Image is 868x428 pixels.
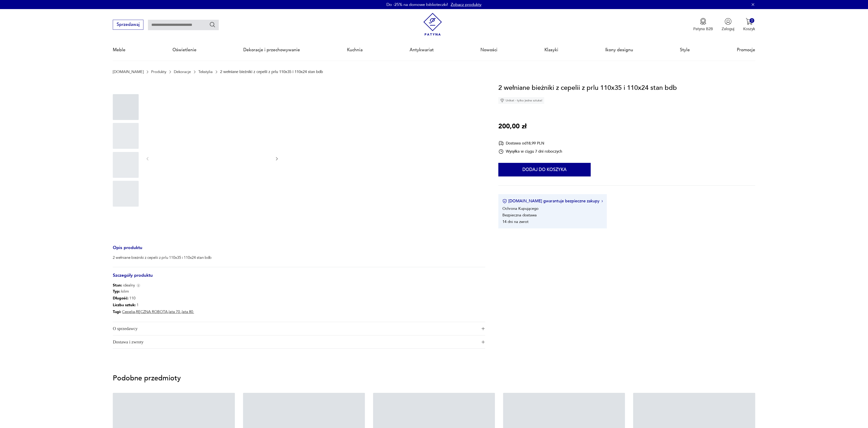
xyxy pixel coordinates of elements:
div: 0 [750,18,754,23]
button: Zaloguj [722,18,734,32]
p: kilim [113,288,194,295]
div: Unikat - tylko jedna sztuka! [498,97,544,104]
img: Info icon [136,284,140,287]
span: Dostawa i zwroty [113,335,478,349]
button: Patyna B2B [693,18,713,32]
span: idealny [113,283,135,288]
h3: Szczegóły produktu [113,274,485,283]
a: Nowości [480,39,497,60]
li: Ochrona Kupującego [502,206,539,211]
button: 0Koszyk [743,18,755,32]
a: Antykwariat [410,39,434,60]
a: Zobacz produkty [451,2,482,7]
a: Style [680,39,690,60]
img: Ikonka użytkownika [725,18,732,25]
a: Promocje [737,39,755,60]
p: Do -25% na domowe biblioteczki! [386,2,448,7]
a: Sprzedawaj [113,23,143,27]
img: Zdjęcie produktu 2 wełniane bieżniki z cepelii z prlu 110x35 i 110x24 stan bdb [155,83,269,234]
img: Ikona certyfikatu [502,199,507,203]
a: Cepelia [122,309,135,314]
a: Produkty [151,70,166,74]
img: Ikona dostawy [498,140,504,146]
li: Bezpieczna dostawa [502,213,537,218]
li: 14 dni na zwrot [502,219,529,224]
img: Patyna - sklep z meblami i dekoracjami vintage [421,13,444,36]
img: Ikona plusa [482,340,485,344]
img: Ikona koszyka [746,18,753,25]
a: Dekoracje [174,70,191,74]
img: Ikona strzałki w prawo [602,200,603,202]
p: 1 [113,302,194,308]
a: Klasyki [544,39,558,60]
b: Typ : [113,289,120,294]
p: , , , [113,308,194,315]
a: Meble [113,39,125,60]
div: Wysyłka w ciągu 7 dni roboczych [498,149,562,154]
b: Tagi: [113,309,121,314]
button: Szukaj [209,21,216,28]
p: 2 wełniane bieżniki z cepelii z prlu 110x35 i 110x24 stan bdb [220,70,323,74]
button: Sprzedawaj [113,20,143,30]
button: Ikona plusaO sprzedawcy [113,322,485,335]
img: Ikona plusa [482,327,485,330]
a: Ikony designu [605,39,633,60]
a: lata 80. [182,309,194,314]
p: Podobne przedmioty [113,375,755,382]
p: 2 wełniane bieżniki z cepelii z prlu 110x35 i 110x24 stan bdb [113,255,211,260]
img: Ikona medalu [700,18,707,25]
div: Dostawa od 18,99 PLN [498,140,562,146]
a: Oświetlenie [172,39,197,60]
h3: Opis produktu [113,246,485,255]
p: Koszyk [743,26,755,32]
button: [DOMAIN_NAME] gwarantuje bezpieczne zakupy [502,198,603,204]
a: Dekoracje i przechowywanie [243,39,300,60]
p: Zaloguj [722,26,734,32]
a: lata 70. [169,309,181,314]
span: O sprzedawcy [113,322,478,335]
a: Tekstylia [198,70,213,74]
a: Kuchnia [347,39,363,60]
a: Ikona medaluPatyna B2B [693,18,713,32]
b: Liczba sztuk: [113,302,136,308]
p: 200,00 zł [498,121,526,132]
button: Ikona plusaDostawa i zwroty [113,335,485,349]
p: Patyna B2B [693,26,713,32]
b: Długość : [113,296,128,301]
a: RĘCZNA ROBOTA [136,309,168,314]
p: 110 [113,295,194,302]
b: Stan: [113,283,122,288]
h1: 2 wełniane bieżniki z cepelii z prlu 110x35 i 110x24 stan bdb [498,83,677,93]
a: [DOMAIN_NAME] [113,70,144,74]
button: Dodaj do koszyka [498,163,591,176]
img: Ikona diamentu [500,98,504,103]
